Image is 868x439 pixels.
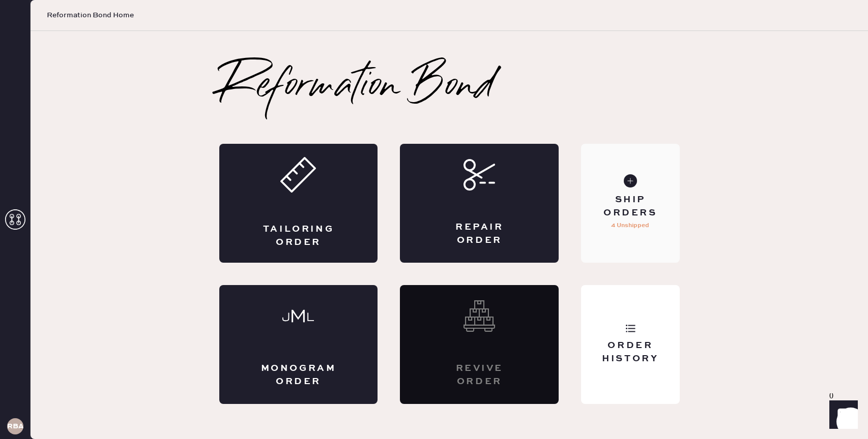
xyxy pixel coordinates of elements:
[441,362,518,388] div: Revive order
[589,194,671,219] div: Ship Orders
[219,67,496,107] h2: Reformation Bond
[260,362,337,388] div: Monogram Order
[611,219,649,232] p: 4 Unshipped
[47,10,134,20] span: Reformation Bond Home
[260,223,337,248] div: Tailoring Order
[589,339,671,365] div: Order History
[7,423,23,430] h3: RBA
[400,285,559,404] div: Interested? Contact us at care@hemster.co
[441,221,518,246] div: Repair Order
[820,393,863,437] iframe: Front Chat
